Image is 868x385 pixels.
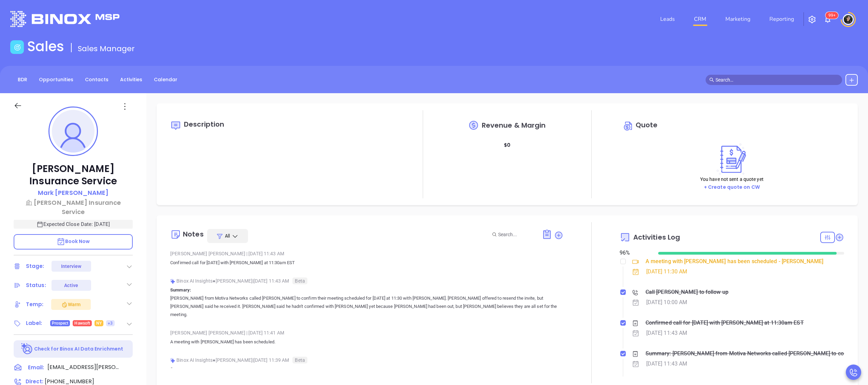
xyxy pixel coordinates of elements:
a: + Create quote on CW [704,183,760,191]
span: NY [96,319,102,327]
div: A meeting with [PERSON_NAME] has been scheduled - [PERSON_NAME] [646,256,823,267]
p: [PERSON_NAME] from Motiva Networks called [PERSON_NAME] to confirm their meeting scheduled for [D... [170,294,563,319]
span: Sales Manager [78,43,135,54]
span: Revenue & Margin [482,122,546,129]
div: Status: [26,280,46,290]
a: Calendar [150,74,182,85]
div: [PERSON_NAME] [PERSON_NAME] [DATE] 11:41 AM [170,328,563,338]
p: [PERSON_NAME] Insurance Service [14,163,133,187]
div: Active [64,280,78,291]
a: Contacts [81,74,113,85]
img: user [843,14,854,25]
img: profile-user [52,110,95,153]
div: 96 % [620,249,650,257]
div: [DATE] 11:43 AM [646,359,688,369]
div: [DATE] 11:43 AM [646,328,688,338]
div: Summary: [PERSON_NAME] from Motiva Networks called [PERSON_NAME] to confirm their meeting schedul... [646,348,846,359]
a: BDR [14,74,31,85]
img: Circle dollar [623,120,634,131]
span: Quote [636,120,658,130]
span: Beta [292,277,307,284]
p: Confirmed call for [DATE] with [PERSON_NAME] at 11:30am EST [170,259,563,267]
span: | [246,251,247,256]
span: | [246,330,247,336]
span: All [225,232,230,239]
h1: Sales [27,38,64,55]
img: iconSetting [808,15,816,24]
img: svg%3e [170,358,175,363]
p: You have not sent a quote yet [700,175,764,183]
span: search [709,77,714,82]
div: Confirmed call for [DATE] with [PERSON_NAME] at 11:30am EST [646,318,804,328]
span: +3 [108,319,113,327]
div: [DATE] 11:30 AM [646,267,688,277]
span: Beta [292,357,307,363]
span: Hawsoft [74,319,90,327]
a: Opportunities [35,74,77,85]
span: [EMAIL_ADDRESS][PERSON_NAME][DOMAIN_NAME] [47,363,119,371]
div: Binox AI Insights [PERSON_NAME] | [DATE] 11:39 AM [170,355,563,365]
div: [DATE] 10:00 AM [646,297,688,308]
a: Activities [116,74,146,85]
a: [PERSON_NAME] Insurance Service [14,198,133,216]
div: Call [PERSON_NAME] to follow up [646,287,728,297]
div: [PERSON_NAME] [PERSON_NAME] [DATE] 11:43 AM [170,248,563,259]
input: Search... [498,231,534,238]
div: Binox AI Insights [PERSON_NAME] | [DATE] 11:43 AM [170,276,563,286]
span: Direct : [26,378,43,385]
b: Summary: [170,287,191,293]
span: ● [213,357,216,363]
b: Summary: [170,367,191,372]
span: Activities Log [633,234,680,241]
p: $ 0 [504,139,510,151]
a: Marketing [723,12,753,26]
input: Search… [715,76,838,84]
img: Ai-Enrich-DaqCidB-.svg [21,343,33,355]
img: Create on CWSell [713,143,750,175]
img: iconNotification [824,15,832,24]
span: + Create quote on CW [704,184,760,190]
a: Mark [PERSON_NAME] [38,188,109,198]
p: Check for Binox AI Data Enrichment [34,345,123,353]
span: Prospect [52,319,69,327]
span: Description [184,119,224,129]
p: Expected Close Date: [DATE] [14,220,133,229]
a: CRM [691,12,709,26]
div: Interview [61,261,82,272]
img: logo [10,11,119,27]
p: A meeting with [PERSON_NAME] has been scheduled. [170,338,563,346]
img: svg%3e [170,279,175,284]
div: Temp: [26,299,44,310]
p: Mark [PERSON_NAME] [38,188,109,197]
span: Book Now [57,238,90,245]
span: Email: [28,363,44,372]
sup: 100 [826,12,838,19]
div: Warm [61,300,81,309]
span: ● [213,278,216,284]
a: Leads [657,12,678,26]
div: Stage: [26,261,44,271]
div: Label: [26,318,42,328]
div: Notes [183,231,204,238]
a: Reporting [767,12,797,26]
